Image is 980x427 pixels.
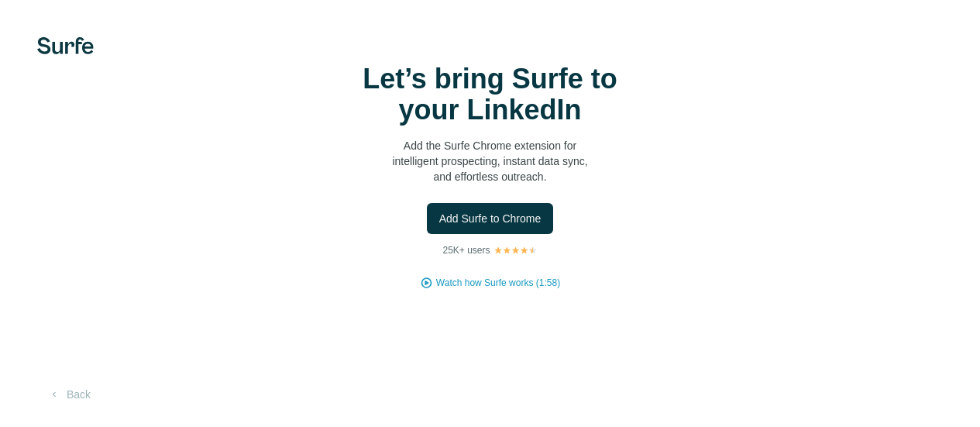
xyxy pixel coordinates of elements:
[493,246,538,255] img: Rating Stars
[37,37,94,54] img: Surfe's logo
[37,381,101,408] button: Back
[439,211,542,226] span: Add Surfe to Chrome
[442,243,490,257] p: 25K+ users
[427,203,554,234] button: Add Surfe to Chrome
[335,138,645,184] p: Add the Surfe Chrome extension for intelligent prospecting, instant data sync, and effortless out...
[335,64,645,126] h1: Let’s bring Surfe to your LinkedIn
[436,276,560,290] button: Watch how Surfe works (1:58)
